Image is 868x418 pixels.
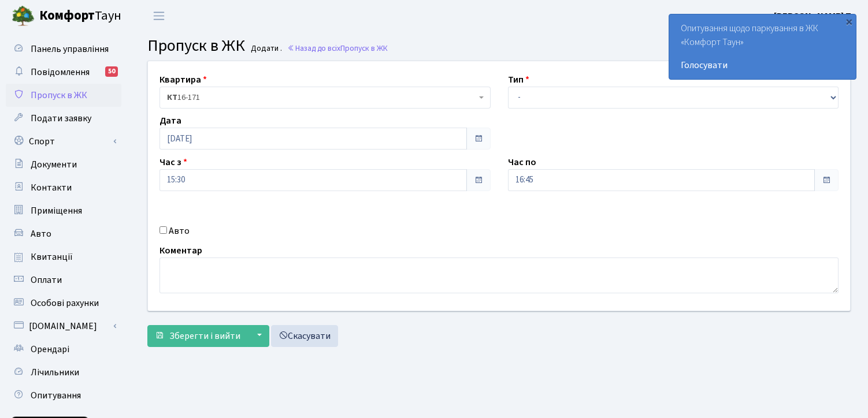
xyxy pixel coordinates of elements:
[12,5,35,28] img: logo.png
[167,92,476,103] span: <b>КТ</b>&nbsp;&nbsp;&nbsp;&nbsp;16-171
[669,14,856,79] div: Опитування щодо паркування в ЖК «Комфорт Таун»
[843,16,855,27] div: ×
[6,107,121,130] a: Подати заявку
[31,274,62,286] span: Оплати
[147,34,245,57] span: Пропуск в ЖК
[287,43,388,54] a: Назад до всіхПропуск в ЖК
[6,384,121,407] a: Опитування
[681,58,844,72] a: Голосувати
[147,325,248,347] button: Зберегти і вийти
[105,66,118,77] div: 50
[31,389,81,402] span: Опитування
[31,43,109,55] span: Панель управління
[6,338,121,361] a: Орендарі
[6,61,121,84] a: Повідомлення50
[31,158,77,171] span: Документи
[31,181,72,194] span: Контакти
[6,245,121,268] a: Квитанції
[31,204,82,217] span: Приміщення
[167,92,177,103] b: КТ
[6,292,121,315] a: Особові рахунки
[39,6,95,25] b: Комфорт
[144,6,173,25] button: Переключити навігацію
[6,315,121,338] a: [DOMAIN_NAME]
[6,361,121,384] a: Лічильники
[6,176,121,199] a: Контакти
[31,297,99,309] span: Особові рахунки
[6,222,121,245] a: Авто
[159,73,207,87] label: Квартира
[6,268,121,292] a: Оплати
[508,155,536,169] label: Час по
[159,87,491,109] span: <b>КТ</b>&nbsp;&nbsp;&nbsp;&nbsp;16-171
[169,330,240,342] span: Зберегти і вийти
[6,199,121,222] a: Приміщення
[31,227,51,240] span: Авто
[271,325,338,347] a: Скасувати
[31,89,87,102] span: Пропуск в ЖК
[6,84,121,107] a: Пропуск в ЖК
[159,244,202,257] label: Коментар
[6,38,121,61] a: Панель управління
[6,130,121,153] a: Спорт
[31,366,79,379] span: Лічильники
[340,43,388,54] span: Пропуск в ЖК
[774,9,854,23] a: [PERSON_NAME] П.
[31,112,91,125] span: Подати заявку
[6,153,121,176] a: Документи
[159,155,187,169] label: Час з
[248,44,282,54] small: Додати .
[31,66,90,79] span: Повідомлення
[508,73,529,87] label: Тип
[39,6,121,26] span: Таун
[31,343,69,356] span: Орендарі
[774,10,854,23] b: [PERSON_NAME] П.
[159,114,181,128] label: Дата
[31,251,73,263] span: Квитанції
[169,224,190,238] label: Авто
